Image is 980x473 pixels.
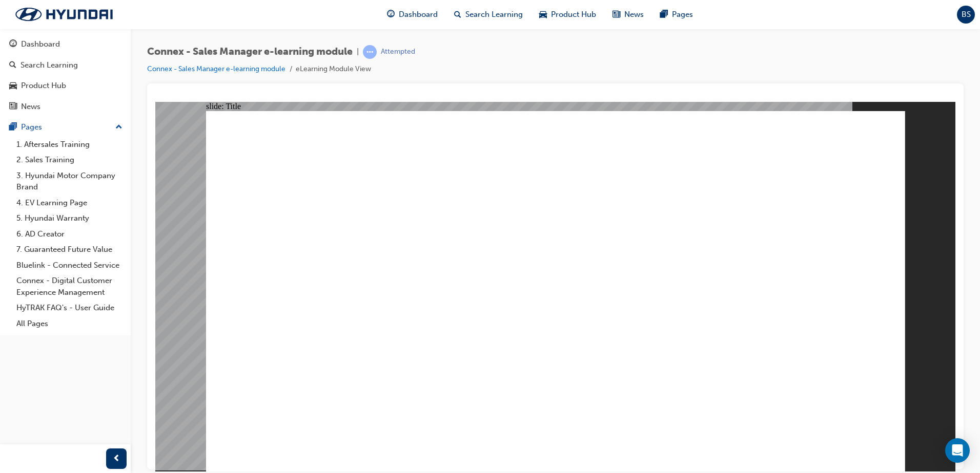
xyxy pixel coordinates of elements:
[539,8,547,21] span: car-icon
[115,121,122,134] span: up-icon
[454,8,461,21] span: search-icon
[612,8,620,21] span: news-icon
[446,4,531,25] a: search-iconSearch Learning
[652,4,701,25] a: pages-iconPages
[624,9,644,20] span: News
[12,137,127,153] a: 1. Aftersales Training
[12,152,127,168] a: 2. Sales Training
[660,8,668,21] span: pages-icon
[604,4,652,25] a: news-iconNews
[12,300,127,316] a: HyTRAK FAQ's - User Guide
[531,4,604,25] a: car-iconProduct Hub
[12,210,127,226] a: 5. Hyundai Warranty
[672,9,693,20] span: Pages
[296,63,371,75] li: eLearning Module View
[21,101,40,113] div: News
[12,316,127,332] a: All Pages
[379,4,446,25] a: guage-iconDashboard
[357,46,359,58] span: |
[9,61,16,70] span: search-icon
[12,195,127,211] a: 4. EV Learning Page
[12,168,127,195] a: 3. Hyundai Motor Company Brand
[4,56,127,75] a: Search Learning
[113,453,120,465] span: prev-icon
[4,76,127,95] a: Product Hub
[147,64,285,73] a: Connex - Sales Manager e-learning module
[4,118,127,137] button: Pages
[21,80,66,92] div: Product Hub
[12,273,127,300] a: Connex - Digital Customer Experience Management
[4,35,127,54] a: Dashboard
[9,123,17,132] span: pages-icon
[21,38,60,50] div: Dashboard
[21,59,78,71] div: Search Learning
[551,9,596,20] span: Product Hub
[12,242,127,257] a: 7. Guaranteed Future Value
[945,438,970,463] div: Open Intercom Messenger
[12,257,127,273] a: Bluelink - Connected Service
[962,9,971,20] span: BS
[5,4,123,25] img: Trak
[21,121,42,133] div: Pages
[9,40,17,49] span: guage-icon
[4,33,127,118] button: DashboardSearch LearningProduct HubNews
[399,9,438,20] span: Dashboard
[9,102,17,112] span: news-icon
[147,46,353,58] span: Connex - Sales Manager e-learning module
[12,226,127,242] a: 6. AD Creator
[363,45,377,59] span: learningRecordVerb_ATTEMPT-icon
[957,6,975,24] button: BS
[381,47,415,57] div: Attempted
[4,97,127,116] a: News
[465,9,523,20] span: Search Learning
[9,81,17,91] span: car-icon
[387,8,395,21] span: guage-icon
